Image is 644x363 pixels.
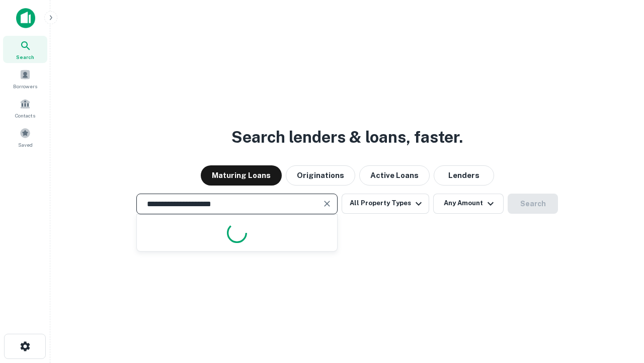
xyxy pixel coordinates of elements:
[359,165,430,186] button: Active Loans
[342,194,429,214] button: All Property Types
[286,165,355,186] button: Originations
[594,282,644,331] iframe: Chat Widget
[18,141,33,149] span: Saved
[433,194,504,214] button: Any Amount
[3,124,47,151] a: Saved
[15,111,35,119] span: Contacts
[3,65,47,92] a: Borrowers
[434,165,494,186] button: Lenders
[3,36,47,63] a: Search
[13,82,37,90] span: Borrowers
[231,125,463,149] h3: Search lenders & loans, faster.
[201,165,282,186] button: Maturing Loans
[3,94,47,122] a: Contacts
[320,197,334,211] button: Clear
[16,53,34,61] span: Search
[16,8,35,28] img: capitalize-icon.png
